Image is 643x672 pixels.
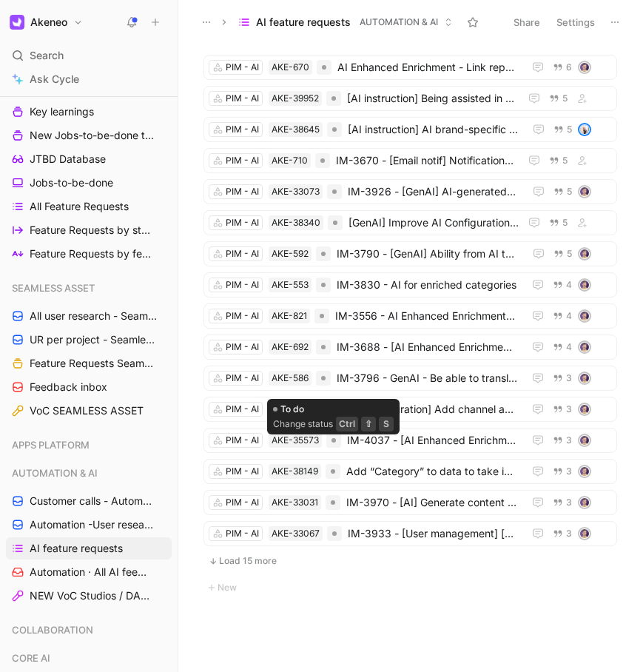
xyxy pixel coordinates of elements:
[6,434,172,460] div: APPS PLATFORM
[151,199,166,214] button: View actions
[226,278,259,292] div: PIM - AI
[226,60,259,75] div: PIM - AI
[30,332,157,347] span: UR per project - Seamless assets (Marion)
[566,405,572,414] span: 3
[203,397,617,422] a: PIM - AIAKE-38735[AI configuration] Add channel and locale to configurations3avatar
[12,280,95,295] span: SEAMLESS ASSET
[6,44,172,67] div: Search
[272,278,309,292] div: AKE-553
[6,329,172,351] a: UR per project - Seamless assets (Marion)
[562,218,568,227] span: 5
[272,246,309,261] div: AKE-592
[566,498,572,507] span: 3
[30,128,158,143] span: New Jobs-to-be-done to review ([PERSON_NAME])
[566,312,572,320] span: 4
[566,436,572,445] span: 3
[347,431,517,449] span: IM-4037 - [AI Enhanced Enrichment] Enable prompts per channel on scopable attributes
[272,153,308,168] div: AKE-710
[30,494,158,508] span: Customer calls - Automation ([PERSON_NAME])
[272,215,320,230] div: AKE-38340
[272,184,320,199] div: AKE-33073
[567,125,572,134] span: 5
[151,380,166,394] button: View actions
[203,335,617,360] a: PIM - AIAKE-692IM-3688 - [AI Enhanced Enrichment] enable prompts per locale on localizable attrib...
[272,371,309,386] div: AKE-586
[546,152,570,169] button: 5
[6,12,87,33] button: AkeneoAkeneo
[6,172,172,194] a: Jobs-to-be-done
[30,246,152,261] span: Feature Requests by feature
[6,148,172,170] a: JTBD Database
[562,156,568,165] span: 5
[158,128,173,143] button: View actions
[226,122,259,137] div: PIM - AI
[566,343,572,352] span: 4
[551,246,575,262] button: 5
[151,541,166,556] button: View actions
[30,541,123,556] span: AI feature requests
[6,514,172,536] a: Automation -User research per project
[562,94,568,103] span: 5
[360,15,438,30] span: AUTOMATION & AI
[579,528,590,539] img: avatar
[30,199,129,214] span: All Feature Requests
[566,467,572,476] span: 3
[550,525,575,542] button: 3
[226,526,259,541] div: PIM - AI
[348,525,517,542] span: IM-3933 - [User management] [notifications] Mail notifications for PIM activities (products creat...
[566,63,572,72] span: 6
[30,104,94,119] span: Key learnings
[203,521,617,546] a: PIM - AIAKE-33067IM-3933 - [User management] [notifications] Mail notifications for PIM activitie...
[349,214,519,232] span: [GenAI] Improve AI Configuration Formatting
[6,585,172,607] a: NEW VoC Studios / DAM & Automation
[226,433,259,448] div: PIM - AI
[6,619,172,641] div: COLLABORATION
[567,187,572,196] span: 5
[272,340,309,355] div: AKE-692
[346,463,517,480] span: Add “Category” to data to take into account
[579,249,590,259] img: avatar
[336,152,514,169] span: IM-3670 - [Email notif] Notifications on certain product changes.
[579,62,590,73] img: avatar
[155,517,170,532] button: View actions
[6,619,172,645] div: COLLABORATION
[551,184,575,200] button: 5
[337,338,517,356] span: IM-3688 - [AI Enhanced Enrichment] enable prompts per locale on localizable attributes
[6,400,172,422] a: VoC SEAMLESS ASSET
[203,148,617,173] a: PIM - AIAKE-710IM-3670 - [Email notif] Notifications on certain product changes.5
[30,565,153,579] span: Automation · All AI feedbacks
[30,70,79,88] span: Ask Cycle
[203,459,617,484] a: PIM - AIAKE-38149Add “Category” to data to take into account3avatar
[151,403,166,418] button: View actions
[6,647,172,669] div: CORE AI
[546,90,570,107] button: 5
[6,195,172,218] a: All Feature Requests
[579,187,590,197] img: avatar
[30,380,107,394] span: Feedback inbox
[30,223,152,238] span: Feature Requests by status
[152,223,167,238] button: View actions
[6,219,172,241] a: Feature Requests by status
[579,466,590,477] img: avatar
[203,366,617,391] a: PIM - AIAKE-586IM-3796 - GenAI - Be able to translate from a custom Local3avatar
[156,588,171,603] button: View actions
[566,374,572,383] span: 3
[272,122,320,137] div: AKE-38645
[203,117,617,142] a: PIM - AIAKE-38645[AI instruction] AI brand-specific tone-of-voice5avatar
[6,352,172,374] a: Feature Requests Seamless Assets
[579,311,590,321] img: avatar
[12,651,50,665] span: CORE AI
[550,339,575,355] button: 4
[202,579,619,597] button: New
[30,517,155,532] span: Automation -User research per project
[30,356,155,371] span: Feature Requests Seamless Assets
[151,104,166,119] button: View actions
[347,400,517,418] span: [AI configuration] Add channel and locale to configurations
[226,246,259,261] div: PIM - AI
[347,90,519,107] span: [AI instruction] Being assisted in writing prompts (onboard, iterate with AI)
[158,494,172,508] button: View actions
[550,308,575,324] button: 4
[226,309,259,323] div: PIM - AI
[30,152,106,167] span: JTBD Database
[151,175,166,190] button: View actions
